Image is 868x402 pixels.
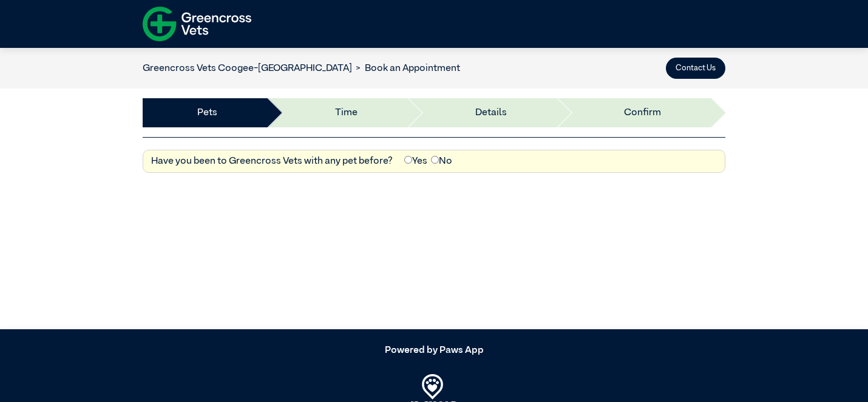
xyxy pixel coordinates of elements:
label: No [431,154,452,169]
label: Yes [404,154,427,169]
h5: Powered by Paws App [143,345,725,357]
a: Pets [197,106,217,120]
input: No [431,156,439,164]
nav: breadcrumb [143,61,460,76]
label: Have you been to Greencross Vets with any pet before? [151,154,393,169]
a: Greencross Vets Coogee-[GEOGRAPHIC_DATA] [143,64,352,73]
input: Yes [404,156,412,164]
img: f-logo [143,3,251,45]
li: Book an Appointment [352,61,460,76]
button: Contact Us [666,58,725,79]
